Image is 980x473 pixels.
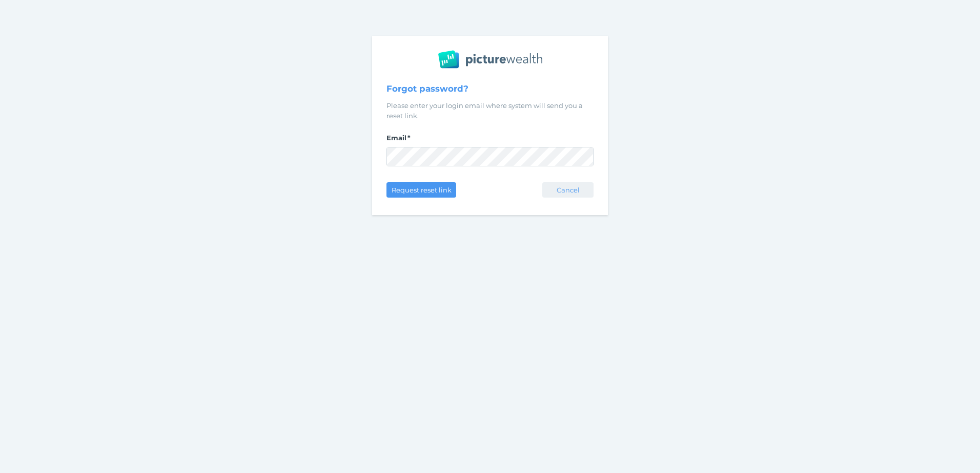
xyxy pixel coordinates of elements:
img: PW [438,50,542,69]
span: Forgot password? [386,83,468,94]
span: Request reset link [387,186,456,194]
span: Cancel [552,186,584,194]
label: Email [386,134,594,147]
button: Request reset link [386,182,456,198]
button: Cancel [542,182,594,198]
p: Please enter your login email where system will send you a reset link. [386,101,594,121]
